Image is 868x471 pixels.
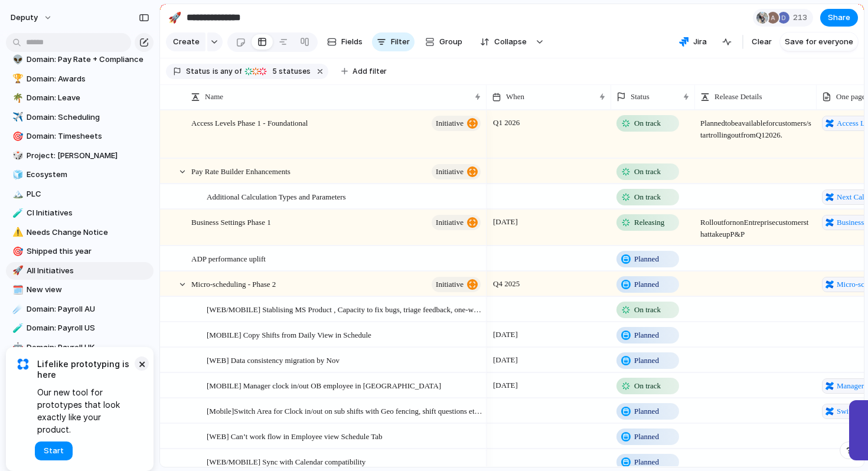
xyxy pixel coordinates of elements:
[436,276,464,293] span: initiative
[6,185,154,203] div: 🏔️PLC
[207,353,340,367] span: [WEB] Data consistency migration by Nov
[747,32,776,51] button: Clear
[634,191,661,203] span: On track
[391,36,410,48] span: Filter
[6,224,154,241] a: ⚠️Needs Change Notice
[490,353,521,367] span: [DATE]
[191,277,276,290] span: Micro-scheduling - Phase 2
[205,91,223,103] span: Name
[6,319,154,337] a: 🧪Domain: Payroll US
[27,284,149,296] span: New view
[27,73,149,85] span: Domain: Awards
[341,36,363,48] span: Fields
[207,189,346,203] span: Additional Calculation Types and Parameters
[490,215,521,229] span: [DATE]
[11,246,22,257] button: 🎯
[6,127,154,145] div: 🎯Domain: Timesheets
[334,63,394,80] button: Add filter
[5,8,58,27] button: deputy
[186,66,210,77] span: Status
[634,329,659,341] span: Planned
[12,264,21,277] div: 🚀
[27,303,149,315] span: Domain: Payroll AU
[432,116,481,131] button: initiative
[828,12,850,24] span: Share
[793,12,811,24] span: 213
[207,328,371,341] span: [MOBILE] Copy Shifts from Daily View in Schedule
[269,67,279,76] span: 5
[27,322,149,334] span: Domain: Payroll US
[634,355,659,367] span: Planned
[11,284,22,296] button: 🗓️
[12,130,21,143] div: 🎯
[12,225,21,239] div: ⚠️
[207,378,441,392] span: [MOBILE] Manager clock in/out OB employee in [GEOGRAPHIC_DATA]
[12,341,21,354] div: 🤖
[191,116,308,129] span: Access Levels Phase 1 - Foundational
[11,188,22,200] button: 🏔️
[6,51,154,68] div: 👽Domain: Pay Rate + Compliance
[11,303,22,315] button: ☄️
[210,65,244,78] button: isany of
[12,187,21,201] div: 🏔️
[6,339,154,356] a: 🤖Domain: Payroll UK
[372,32,415,51] button: Filter
[11,92,22,104] button: 🌴
[11,54,22,66] button: 👽
[752,36,772,48] span: Clear
[12,91,21,105] div: 🌴
[6,166,154,184] a: 🧊Ecosystem
[6,243,154,260] a: 🎯Shipped this year
[674,33,712,51] button: Jira
[27,54,149,66] span: Domain: Pay Rate + Compliance
[27,150,149,162] span: Project: [PERSON_NAME]
[432,215,481,230] button: initiative
[135,356,149,371] button: Dismiss
[473,32,533,51] button: Collapse
[12,245,21,259] div: 🎯
[27,265,149,277] span: All Initiatives
[6,109,154,126] a: ✈️Domain: Scheduling
[12,72,21,86] div: 🏆
[35,441,73,460] button: Start
[11,227,22,238] button: ⚠️
[634,279,659,290] span: Planned
[11,12,38,24] span: deputy
[490,277,523,291] span: Q4 2025
[820,9,858,27] button: Share
[634,431,659,443] span: Planned
[714,91,762,103] span: Release Details
[218,66,242,77] span: any of
[11,207,22,219] button: 🧪
[490,116,523,130] span: Q1 2026
[439,36,462,48] span: Group
[6,300,154,318] a: ☄️Domain: Payroll AU
[12,110,21,124] div: ✈️
[634,217,664,228] span: Releasing
[631,91,650,103] span: Status
[27,112,149,123] span: Domain: Scheduling
[634,117,661,129] span: On track
[6,70,154,88] a: 🏆Domain: Awards
[490,378,521,392] span: [DATE]
[12,322,21,335] div: 🧪
[207,404,482,417] span: [Mobile]Switch Area for Clock in/out on sub shifts with Geo fencing, shift questions etc from sub...
[168,9,181,25] div: 🚀
[506,91,524,103] span: When
[6,281,154,299] div: 🗓️New view
[785,36,853,48] span: Save for everyone
[836,91,868,103] span: One pager
[11,322,22,334] button: 🧪
[11,130,22,142] button: 🎯
[436,214,464,231] span: initiative
[191,251,266,265] span: ADP performance uplift
[634,405,659,417] span: Planned
[27,207,149,219] span: CI Initiatives
[207,429,383,443] span: [WEB] Can’t work flow in Employee view Schedule Tab
[6,262,154,280] div: 🚀All Initiatives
